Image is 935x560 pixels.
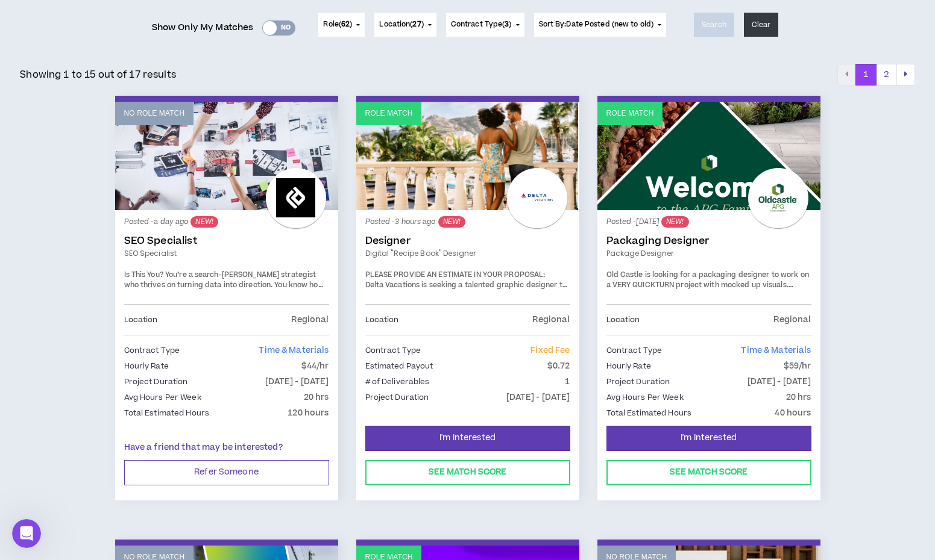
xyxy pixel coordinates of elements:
[438,216,465,228] sup: NEW!
[606,248,811,259] a: Package Designer
[876,64,897,86] button: 2
[115,102,338,210] a: No Role Match
[365,248,570,259] a: Digital "Recipe Book" Designer
[124,248,329,259] a: SEO Specialist
[379,19,423,30] span: Location ( )
[694,13,734,37] button: Search
[748,375,811,388] p: [DATE] - [DATE]
[124,216,329,228] p: Posted - a day ago
[124,460,329,485] button: Refer Someone
[304,391,329,404] p: 20 hrs
[341,19,350,30] span: 62
[124,406,210,420] p: Total Estimated Hours
[152,19,254,37] span: Show Only My Matches
[124,235,329,247] a: SEO Specialist
[20,67,176,82] p: Showing 1 to 15 out of 17 results
[597,102,820,210] a: Role Match
[412,19,421,30] span: 27
[124,270,163,280] strong: Is This You?
[356,102,579,210] a: Role Match
[837,64,915,86] nav: pagination
[323,19,352,30] span: Role ( )
[606,313,640,326] p: Location
[606,216,811,228] p: Posted - [DATE]
[681,432,737,444] span: I'm Interested
[259,344,329,356] span: Time & Materials
[606,460,811,485] button: See Match Score
[784,359,811,373] p: $59/hr
[506,391,570,404] p: [DATE] - [DATE]
[291,313,329,326] p: Regional
[374,13,436,37] button: Location(27)
[124,391,201,404] p: Avg Hours Per Week
[365,216,570,228] p: Posted - 3 hours ago
[606,406,692,420] p: Total Estimated Hours
[365,108,413,119] p: Role Match
[124,313,158,326] p: Location
[606,359,651,373] p: Hourly Rate
[365,313,399,326] p: Location
[365,391,429,404] p: Project Duration
[190,216,218,228] sup: NEW!
[124,359,169,373] p: Hourly Rate
[773,313,811,326] p: Regional
[547,359,570,373] p: $0.72
[124,270,324,344] span: You’re a search-[PERSON_NAME] strategist who thrives on turning data into direction. You know how...
[365,280,567,301] span: Delta Vacations is seeking a talented graphic designer to suport a quick turn digital "Recipe Book."
[446,13,524,37] button: Contract Type(3)
[439,432,496,444] span: I'm Interested
[365,235,570,247] a: Designer
[301,359,329,373] p: $44/hr
[365,460,570,485] button: See Match Score
[12,519,41,548] iframe: Intercom live chat
[606,344,663,357] p: Contract Type
[606,235,811,247] a: Packaging Designer
[265,375,329,388] p: [DATE] - [DATE]
[775,406,811,420] p: 40 hours
[530,344,570,356] span: Fixed Fee
[744,13,779,37] button: Clear
[124,375,188,388] p: Project Duration
[365,359,433,373] p: Estimated Payout
[534,13,667,37] button: Sort By:Date Posted (new to old)
[124,344,180,357] p: Contract Type
[606,108,654,119] p: Role Match
[786,391,811,404] p: 20 hrs
[288,406,329,420] p: 120 hours
[855,64,877,86] button: 1
[365,375,430,388] p: # of Deliverables
[606,270,809,291] span: Old Castle is looking for a packaging designer to work on a VERY QUICKTURN project with mocked up...
[505,19,509,30] span: 3
[565,375,570,388] p: 1
[539,19,654,30] span: Sort By: Date Posted (new to old)
[124,441,329,454] p: Have a friend that may be interested?
[318,13,365,37] button: Role(62)
[606,391,684,404] p: Avg Hours Per Week
[606,375,670,388] p: Project Duration
[661,216,688,228] sup: NEW!
[365,344,421,357] p: Contract Type
[532,313,570,326] p: Regional
[365,426,570,451] button: I'm Interested
[124,108,185,119] p: No Role Match
[606,426,811,451] button: I'm Interested
[741,344,811,356] span: Time & Materials
[451,19,512,30] span: Contract Type ( )
[365,270,546,280] strong: PLEASE PROVIDE AN ESTIMATE IN YOUR PROPOSAL:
